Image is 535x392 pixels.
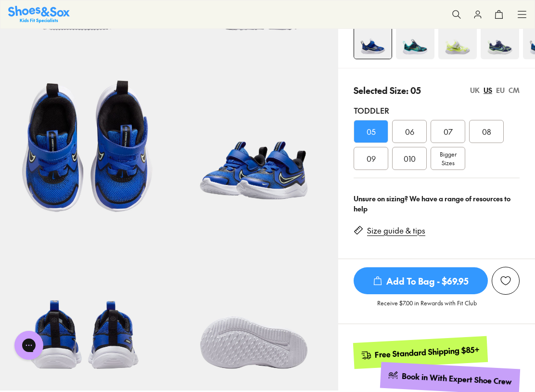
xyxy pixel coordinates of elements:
img: 9-537526_1 [169,221,339,391]
span: 07 [444,126,453,137]
div: US [484,85,492,95]
iframe: Gorgias live chat messenger [10,327,48,363]
div: EU [496,85,505,95]
div: Book in With Expert Shoe Crew [402,371,512,387]
div: Free Standard Shipping $85+ [375,344,480,360]
img: 7-537524_1 [169,52,339,222]
span: 08 [482,126,491,137]
div: UK [470,85,480,95]
span: Add To Bag - $69.95 [354,267,488,294]
span: 05 [367,126,376,137]
a: Free Standard Shipping $85+ [353,336,488,369]
img: SNS_Logo_Responsive.svg [8,6,70,23]
span: 09 [367,153,376,164]
p: Selected Size: 05 [354,84,421,97]
a: Shoes & Sox [8,6,70,23]
img: 4-552082_1 [481,21,519,59]
img: 4-537515_1 [396,21,434,59]
img: 4-537521_1 [354,21,392,59]
a: Size guide & tips [367,225,425,236]
button: Add to Wishlist [492,267,520,295]
span: Bigger Sizes [440,150,457,167]
p: Receive $7.00 in Rewards with Fit Club [377,299,477,316]
div: CM [509,85,520,95]
span: 06 [405,126,414,137]
button: Add To Bag - $69.95 [354,267,488,295]
span: 010 [404,153,416,164]
div: Unsure on sizing? We have a range of resources to help [354,194,520,214]
div: Toddler [354,105,520,116]
img: 4-537509_1 [438,21,477,59]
